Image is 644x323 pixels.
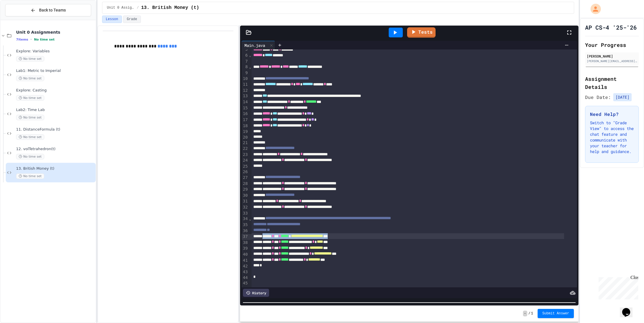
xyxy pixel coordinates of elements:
div: 38 [241,240,249,246]
div: 8 [241,64,249,70]
span: Unit 0 Assignments [107,5,135,10]
div: 25 [241,164,249,169]
span: No time set [16,95,44,101]
div: 31 [241,198,249,204]
span: / [137,5,139,10]
div: [PERSON_NAME][EMAIL_ADDRESS][PERSON_NAME][DOMAIN_NAME] [587,59,637,63]
iframe: chat widget [596,275,638,299]
div: 41 [241,258,249,264]
div: 23 [241,152,249,158]
span: No time set [16,173,44,179]
div: 37 [241,234,249,240]
div: 17 [241,117,249,123]
div: 40 [241,252,249,258]
span: No time set [16,76,44,81]
span: / [528,311,530,316]
div: 29 [241,187,249,193]
span: 7 items [16,38,28,41]
button: Back to Teams [5,4,91,16]
h3: Need Help? [590,111,634,118]
div: 21 [241,140,249,146]
div: 34 [241,216,249,222]
div: 9 [241,70,249,76]
span: No time set [34,38,55,41]
div: 20 [241,135,249,140]
span: Explore: Casting [16,88,95,93]
button: Submit Answer [538,309,574,318]
span: No time set [16,134,44,140]
span: 13. British Money (t) [141,4,199,11]
div: 19 [241,129,249,135]
span: Due Date: [585,94,611,101]
span: Lab2: Time Lab [16,108,95,112]
p: Switch to "Grade View" to access the chat feature and communicate with your teacher for help and ... [590,120,634,154]
div: 30 [241,193,249,199]
span: No time set [16,56,44,62]
div: 15 [241,105,249,111]
div: 28 [241,181,249,187]
span: Lab1: Metric to Imperial [16,68,95,73]
div: 6 [241,53,249,59]
div: 39 [241,246,249,252]
span: Fold line [249,53,252,58]
span: No time set [16,154,44,159]
span: Back to Teams [39,7,66,13]
button: Grade [123,16,141,23]
h2: Assignment Details [585,75,639,91]
div: 18 [241,123,249,129]
span: [DATE] [613,93,632,101]
span: 12. volTetrahedron(t) [16,147,95,152]
div: 11 [241,82,249,88]
span: 13. British Money (t) [16,166,95,171]
span: • [30,37,32,42]
div: 12 [241,88,249,93]
span: Explore: Variables [16,49,95,54]
div: 33 [241,211,249,216]
button: Lesson [102,16,122,23]
div: 10 [241,76,249,82]
a: Tests [407,27,436,38]
div: 44 [241,275,249,281]
span: No time set [16,115,44,120]
span: Fold line [249,65,252,69]
div: Main.java [241,41,275,49]
div: 26 [241,169,249,175]
div: 45 [241,280,249,286]
div: History [243,289,269,297]
div: 5 [241,47,249,53]
div: My Account [584,2,602,16]
div: 24 [241,158,249,164]
div: 22 [241,146,249,152]
h1: AP CS-4 '25-'26 [585,23,637,31]
div: 36 [241,228,249,234]
span: Unit 0 Assignments [16,30,95,35]
div: Chat with us now!Close [2,2,40,37]
div: 13 [241,93,249,99]
div: 42 [241,263,249,269]
span: Submit Answer [542,311,569,316]
span: 11. DistanceFormula (t) [16,127,95,132]
div: 32 [241,204,249,211]
iframe: chat widget [620,300,638,317]
div: 16 [241,111,249,117]
div: 14 [241,99,249,105]
div: 43 [241,269,249,275]
div: Main.java [241,42,268,48]
div: [PERSON_NAME] [587,53,637,59]
h2: Your Progress [585,41,639,49]
span: 1 [531,311,533,316]
span: Fold line [249,217,252,221]
div: 35 [241,222,249,228]
div: 27 [241,175,249,181]
div: 7 [241,59,249,64]
span: - [523,311,527,316]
